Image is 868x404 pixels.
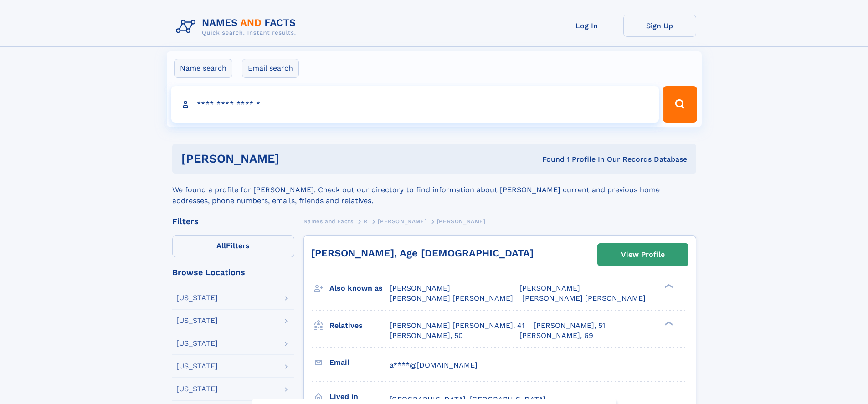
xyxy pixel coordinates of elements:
div: [US_STATE] [176,317,218,324]
button: Search Button [663,86,697,123]
div: Browse Locations [172,268,294,276]
span: [PERSON_NAME] [PERSON_NAME] [522,294,646,302]
span: [PERSON_NAME] [437,218,486,225]
a: [PERSON_NAME], 51 [534,321,605,331]
span: [PERSON_NAME] [PERSON_NAME] [390,294,513,302]
label: Email search [242,59,299,78]
span: All [216,241,226,250]
div: Found 1 Profile In Our Records Database [411,154,687,164]
a: [PERSON_NAME], Age [DEMOGRAPHIC_DATA] [311,247,534,259]
span: [PERSON_NAME] [519,284,580,292]
div: View Profile [621,244,665,265]
span: [PERSON_NAME] [378,218,426,225]
div: We found a profile for [PERSON_NAME]. Check out our directory to find information about [PERSON_N... [172,174,696,206]
div: ❯ [663,320,673,326]
a: [PERSON_NAME], 50 [390,331,463,341]
span: [PERSON_NAME] [390,284,450,292]
h1: [PERSON_NAME] [181,153,411,164]
span: [GEOGRAPHIC_DATA], [GEOGRAPHIC_DATA] [390,395,546,404]
input: search input [171,86,659,123]
div: [US_STATE] [176,363,218,370]
h3: Also known as [329,281,390,296]
h3: Relatives [329,318,390,333]
div: [US_STATE] [176,340,218,347]
label: Name search [174,59,232,78]
label: Filters [172,235,294,257]
div: ❯ [663,283,673,289]
a: [PERSON_NAME] [PERSON_NAME], 41 [390,321,524,331]
img: Logo Names and Facts [172,15,303,39]
div: Filters [172,217,294,225]
a: [PERSON_NAME] [378,215,426,227]
a: Sign Up [623,15,696,37]
a: Names and Facts [303,215,354,227]
div: [US_STATE] [176,385,218,393]
span: R [364,218,368,225]
a: R [364,215,368,227]
a: Log In [550,15,623,37]
div: [US_STATE] [176,294,218,302]
h3: Email [329,355,390,370]
a: View Profile [598,244,688,266]
a: [PERSON_NAME], 69 [519,331,593,341]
